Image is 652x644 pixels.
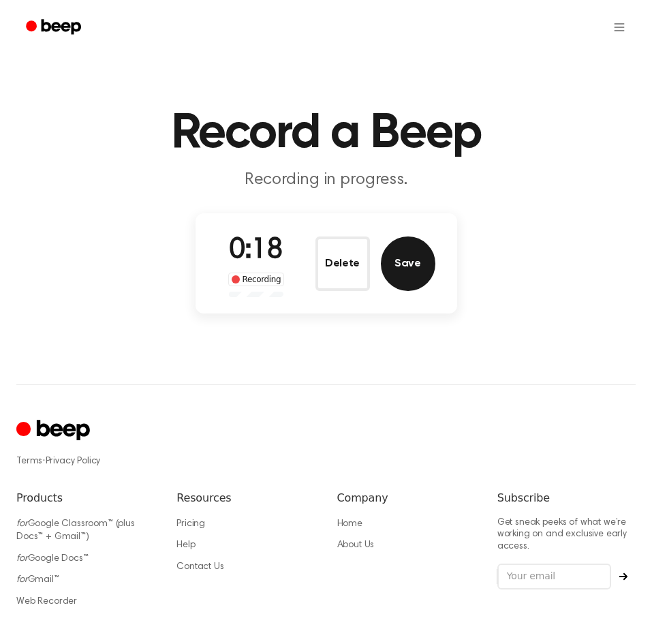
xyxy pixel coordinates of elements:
[229,236,283,265] span: 0:18
[16,519,28,529] i: for
[228,273,285,286] div: Recording
[16,457,42,466] a: Terms
[337,519,362,529] a: Home
[315,236,370,291] button: Delete Audio Record
[176,540,195,550] a: Help
[16,418,93,444] a: Cruip
[16,554,89,564] a: forGoogle Docs™
[176,562,223,572] a: Contact Us
[16,519,135,542] a: forGoogle Classroom™ (plus Docs™ + Gmail™)
[16,575,28,585] i: for
[337,540,375,550] a: About Us
[16,455,636,468] div: ·
[16,575,59,585] a: forGmail™
[176,519,205,529] a: Pricing
[497,564,611,589] input: Your email
[16,109,636,158] h1: Record a Beep
[603,11,636,44] button: Open menu
[46,457,101,466] a: Privacy Policy
[176,490,315,506] h6: Resources
[611,572,636,581] button: Subscribe
[381,236,435,291] button: Save Audio Record
[65,169,588,191] p: Recording in progress.
[497,490,636,506] h6: Subscribe
[16,490,155,506] h6: Products
[16,597,77,607] a: Web Recorder
[337,490,476,506] h6: Company
[497,517,636,553] p: Get sneak peeks of what we’re working on and exclusive early access.
[16,554,28,564] i: for
[16,14,93,41] a: Beep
